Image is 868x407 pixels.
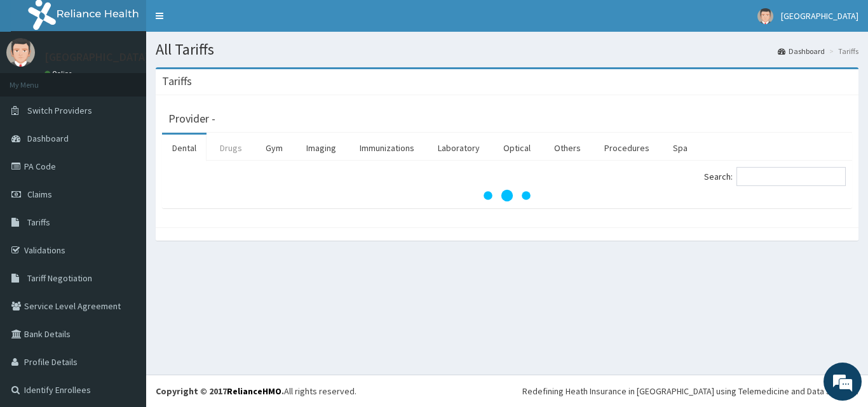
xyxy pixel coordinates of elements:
span: Dashboard [27,133,69,144]
a: Drugs [210,135,252,161]
input: Search: [736,167,846,186]
footer: All rights reserved. [146,375,868,407]
a: Optical [493,135,541,161]
img: User Image [6,38,35,67]
img: User Image [757,8,773,24]
a: Gym [255,135,293,161]
span: Tariff Negotiation [27,272,92,284]
p: [GEOGRAPHIC_DATA] [44,51,149,63]
a: Spa [663,135,698,161]
a: Dashboard [778,46,825,57]
a: RelianceHMO [227,385,281,397]
a: Others [544,135,591,161]
a: Imaging [296,135,346,161]
h3: Provider - [168,113,215,124]
span: [GEOGRAPHIC_DATA] [781,10,858,22]
span: Tariffs [27,217,50,228]
div: Redefining Heath Insurance in [GEOGRAPHIC_DATA] using Telemedicine and Data Science! [522,385,858,397]
a: Procedures [594,135,660,161]
span: Switch Providers [27,105,92,116]
a: Immunizations [349,135,424,161]
svg: audio-loading [482,170,532,221]
a: Online [44,69,75,78]
li: Tariffs [826,46,858,57]
h1: All Tariffs [156,41,858,58]
h3: Tariffs [162,76,192,87]
a: Dental [162,135,207,161]
a: Laboratory [428,135,490,161]
strong: Copyright © 2017 . [156,385,284,397]
label: Search: [704,167,846,186]
span: Claims [27,189,52,200]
